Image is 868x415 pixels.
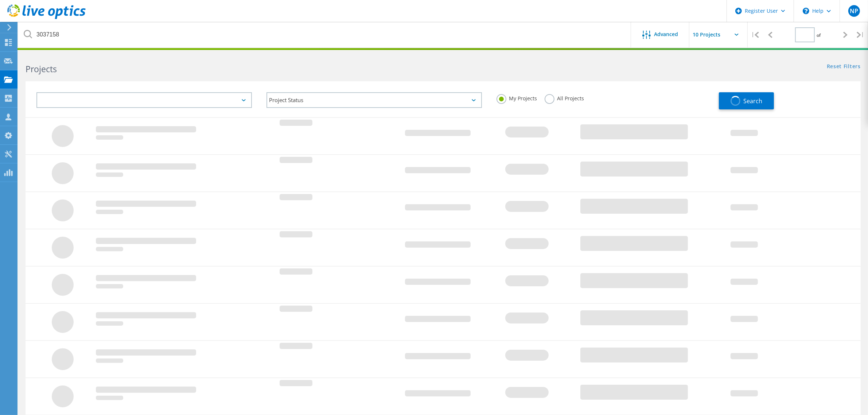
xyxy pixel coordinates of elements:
span: of [817,32,821,38]
div: | [748,22,763,48]
span: NP [850,8,858,14]
label: All Projects [545,94,584,101]
div: Project Status [266,92,482,108]
a: Live Optics Dashboard [7,15,86,20]
b: Projects [26,63,57,75]
span: Advanced [654,32,678,37]
div: | [853,22,868,48]
input: Search projects by name, owner, ID, company, etc [18,22,631,47]
a: Reset Filters [827,64,861,70]
span: Search [743,97,762,105]
label: My Projects [497,94,537,101]
button: Search [719,92,774,109]
svg: \n [803,8,809,14]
